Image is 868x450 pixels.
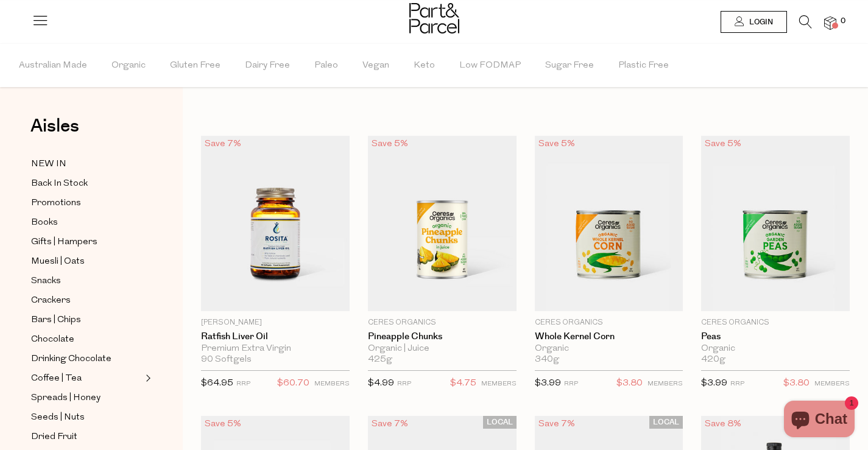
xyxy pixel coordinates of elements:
span: Dairy Free [245,44,290,87]
span: Gifts | Hampers [31,235,97,250]
span: 340g [535,354,559,365]
div: Save 8% [701,416,745,432]
img: Whole Kernel Corn [535,136,683,311]
span: Bars | Chips [31,313,81,328]
a: 0 [824,16,836,29]
span: LOCAL [649,416,683,429]
a: Ratfish Liver Oil [201,331,350,342]
span: Vegan [362,44,389,87]
div: Premium Extra Virgin [201,343,350,354]
span: 0 [838,16,849,27]
small: MEMBERS [481,381,517,387]
span: Plastic Free [618,44,669,87]
a: Promotions [31,195,142,211]
p: Ceres Organics [368,317,517,328]
span: Aisles [30,113,79,139]
a: Spreads | Honey [31,390,142,406]
span: LOCAL [483,416,517,429]
span: Seeds | Nuts [31,410,85,425]
button: Expand/Collapse Coffee | Tea [143,371,151,385]
span: Spreads | Honey [31,391,101,406]
small: RRP [730,381,744,387]
a: Bars | Chips [31,312,142,328]
a: Snacks [31,273,142,289]
a: Peas [701,331,850,342]
span: 425g [368,354,392,365]
span: Promotions [31,196,81,211]
a: Coffee | Tea [31,371,142,386]
a: Aisles [30,117,79,147]
span: $60.70 [277,376,309,392]
div: Save 7% [368,416,412,432]
a: Books [31,215,142,230]
a: Whole Kernel Corn [535,331,683,342]
span: Books [31,216,58,230]
a: Chocolate [31,332,142,347]
span: $4.75 [450,376,476,392]
span: Organic [111,44,146,87]
small: MEMBERS [314,381,350,387]
a: Dried Fruit [31,429,142,445]
span: Paleo [314,44,338,87]
div: Save 7% [535,416,579,432]
span: Sugar Free [545,44,594,87]
a: Crackers [31,293,142,308]
img: Ratfish Liver Oil [201,136,350,311]
div: Organic | Juice [368,343,517,354]
span: Low FODMAP [459,44,521,87]
span: $4.99 [368,379,394,388]
small: MEMBERS [814,381,850,387]
span: 90 Softgels [201,354,252,365]
span: Chocolate [31,332,74,347]
a: Gifts | Hampers [31,234,142,250]
a: Pineapple Chunks [368,331,517,342]
span: Gluten Free [170,44,221,87]
div: Organic [535,343,683,354]
div: Save 5% [535,136,579,152]
p: Ceres Organics [701,317,850,328]
inbox-online-store-chat: Shopify online store chat [780,401,858,440]
span: $3.99 [701,379,727,388]
div: Organic [701,343,850,354]
div: Save 7% [201,136,245,152]
span: Australian Made [19,44,87,87]
span: Keto [414,44,435,87]
small: RRP [236,381,250,387]
span: Login [746,17,773,27]
span: 420g [701,354,725,365]
a: Seeds | Nuts [31,410,142,425]
a: Login [721,11,787,33]
span: Drinking Chocolate [31,352,111,367]
a: Muesli | Oats [31,254,142,269]
a: NEW IN [31,156,142,172]
small: MEMBERS [647,381,683,387]
span: Crackers [31,294,71,308]
span: Back In Stock [31,177,88,191]
span: $3.80 [616,376,643,392]
small: RRP [564,381,578,387]
div: Save 5% [368,136,412,152]
img: Part&Parcel [409,3,459,33]
img: Pineapple Chunks [368,136,517,311]
p: [PERSON_NAME] [201,317,350,328]
div: Save 5% [701,136,745,152]
span: NEW IN [31,157,66,172]
span: $3.80 [783,376,810,392]
small: RRP [397,381,411,387]
span: Coffee | Tea [31,371,82,386]
span: Dried Fruit [31,430,77,445]
img: Peas [701,136,850,311]
span: Snacks [31,274,61,289]
span: $64.95 [201,379,233,388]
span: $3.99 [535,379,561,388]
a: Drinking Chocolate [31,351,142,367]
span: Muesli | Oats [31,255,85,269]
a: Back In Stock [31,176,142,191]
div: Save 5% [201,416,245,432]
p: Ceres Organics [535,317,683,328]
